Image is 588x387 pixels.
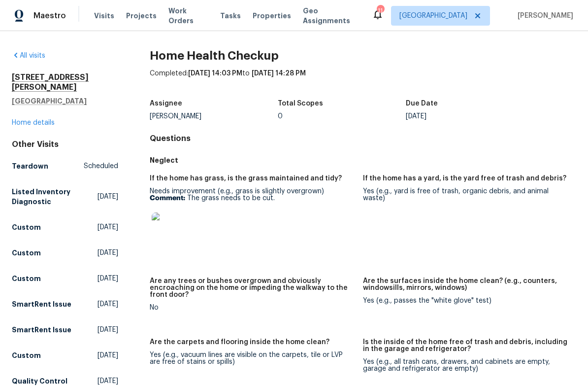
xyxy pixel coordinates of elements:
[278,113,406,120] div: 0
[12,325,71,335] h5: SmartRent Issue
[12,270,118,287] a: Custom[DATE]
[150,195,185,202] b: Comment:
[150,278,355,298] h5: Are any trees or bushes overgrown and obviously encroaching on the home or impeding the walkway t...
[363,297,568,304] div: Yes (e.g., passes the "white glove" test)
[150,51,576,61] h2: Home Health Checkup
[150,134,576,143] h4: Questions
[12,376,67,386] h5: Quality Control
[12,248,41,258] h5: Custom
[98,248,118,258] span: [DATE]
[406,113,534,120] div: [DATE]
[303,6,360,26] span: Geo Assignments
[406,100,438,107] h5: Due Date
[150,113,278,120] div: [PERSON_NAME]
[98,274,118,283] span: [DATE]
[98,325,118,335] span: [DATE]
[150,155,576,165] h5: Neglect
[514,11,573,21] span: [PERSON_NAME]
[12,218,118,236] a: Custom[DATE]
[12,222,41,232] h5: Custom
[12,187,98,207] h5: Listed Inventory Diagnostic
[150,339,329,346] h5: Are the carpets and flooring inside the home clean?
[363,339,568,352] h5: Is the inside of the home free of trash and debris, including in the garage and refrigerator?
[377,6,384,16] div: 11
[363,188,568,202] div: Yes (e.g., yard is free of trash, organic debris, and animal waste)
[12,299,71,309] h5: SmartRent Issue
[12,119,55,126] a: Home details
[150,100,182,107] h5: Assignee
[126,11,157,21] span: Projects
[12,244,118,262] a: Custom[DATE]
[12,347,118,364] a: Custom[DATE]
[363,278,568,291] h5: Are the surfaces inside the home clean? (e.g., counters, windowsills, mirrors, windows)
[168,6,208,26] span: Work Orders
[12,274,41,283] h5: Custom
[278,100,323,107] h5: Total Scopes
[12,161,48,171] h5: Teardown
[150,175,342,182] h5: If the home has grass, is the grass maintained and tidy?
[94,11,114,21] span: Visits
[12,52,45,59] a: All visits
[363,358,568,372] div: Yes (e.g., all trash cans, drawers, and cabinets are empty, garage and refrigerator are empty)
[98,192,118,202] span: [DATE]
[84,161,118,171] span: Scheduled
[98,299,118,309] span: [DATE]
[220,12,241,19] span: Tasks
[12,183,118,211] a: Listed Inventory Diagnostic[DATE]
[399,11,467,21] span: [GEOGRAPHIC_DATA]
[253,11,291,21] span: Properties
[98,351,118,360] span: [DATE]
[188,70,242,77] span: [DATE] 14:03 PM
[252,70,306,77] span: [DATE] 14:28 PM
[150,352,355,365] div: Yes (e.g., vacuum lines are visible on the carpets, tile or LVP are free of stains or spills)
[98,376,118,386] span: [DATE]
[12,351,41,360] h5: Custom
[150,69,576,94] div: Completed: to
[12,157,118,175] a: TeardownScheduled
[33,11,66,21] span: Maestro
[150,188,355,250] div: Needs improvement (e.g., grass is slightly overgrown)
[98,222,118,232] span: [DATE]
[150,195,355,202] p: The grass needs to be cut.
[12,140,118,149] div: Other Visits
[12,295,118,313] a: SmartRent Issue[DATE]
[150,304,355,311] div: No
[12,321,118,339] a: SmartRent Issue[DATE]
[363,175,566,182] h5: If the home has a yard, is the yard free of trash and debris?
